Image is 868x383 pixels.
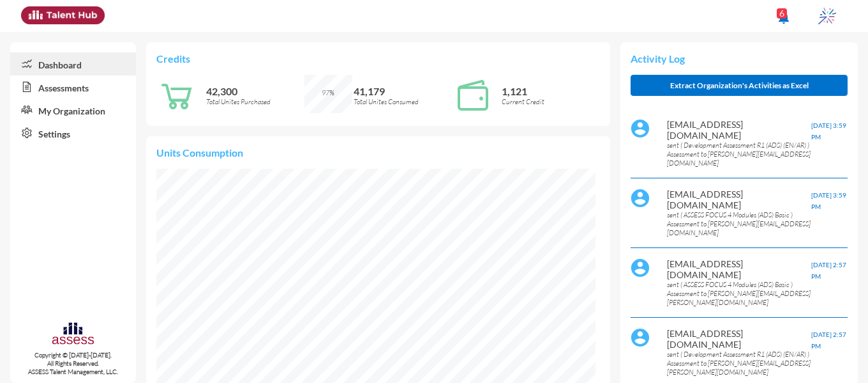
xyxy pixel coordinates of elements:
p: 1,121 [502,85,600,97]
p: [EMAIL_ADDRESS][DOMAIN_NAME] [667,119,811,141]
mat-icon: notifications [776,10,791,25]
span: [DATE] 2:57 PM [811,261,846,280]
p: Units Consumption [156,146,600,159]
span: [DATE] 3:59 PM [811,121,846,141]
img: default%20profile%20image.svg [631,258,650,277]
p: [EMAIL_ADDRESS][DOMAIN_NAME] [667,258,811,280]
button: Extract Organization's Activities as Excel [631,75,848,96]
img: default%20profile%20image.svg [631,119,650,138]
a: Settings [10,121,136,145]
img: default%20profile%20image.svg [631,328,650,347]
img: assesscompany-logo.png [51,321,95,348]
p: sent ( ASSESS FOCUS 4 Modules (ADS) Basic ) Assessment to [PERSON_NAME][EMAIL_ADDRESS][DOMAIN_NAME] [667,210,811,237]
p: Activity Log [631,52,848,65]
span: [DATE] 3:59 PM [811,191,846,210]
p: Copyright © [DATE]-[DATE]. All Rights Reserved. ASSESS Talent Management, LLC. [10,351,136,376]
p: 42,300 [206,85,304,97]
p: 41,179 [354,85,452,97]
span: 97% [322,88,334,97]
p: [EMAIL_ADDRESS][DOMAIN_NAME] [667,328,811,350]
p: sent ( Development Assessment R1 (ADS) (EN/AR) ) Assessment to [PERSON_NAME][EMAIL_ADDRESS][DOMAI... [667,141,811,168]
a: Assessments [10,75,136,98]
a: Dashboard [10,52,136,75]
p: [EMAIL_ADDRESS][DOMAIN_NAME] [667,189,811,210]
div: 6 [777,8,787,19]
img: default%20profile%20image.svg [631,189,650,208]
p: sent ( ASSESS FOCUS 4 Modules (ADS) Basic ) Assessment to [PERSON_NAME][EMAIL_ADDRESS][PERSON_NAM... [667,280,811,307]
a: My Organization [10,98,136,121]
p: Total Unites Purchased [206,97,304,106]
p: Total Unites Consumed [354,97,452,106]
span: [DATE] 2:57 PM [811,331,846,350]
p: Current Credit [502,97,600,106]
p: sent ( Development Assessment R1 (ADS) (EN/AR) ) Assessment to [PERSON_NAME][EMAIL_ADDRESS][PERSO... [667,350,811,377]
p: Credits [156,52,600,65]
